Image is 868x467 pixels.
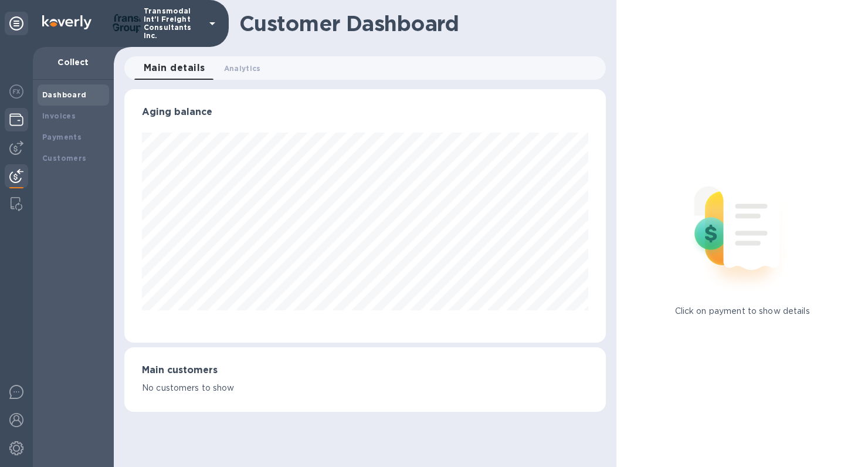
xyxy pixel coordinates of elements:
[9,113,23,127] img: Wallets
[42,56,104,68] p: Collect
[42,90,87,99] b: Dashboard
[144,7,202,40] p: Transmodal Int'l Freight Consultants Inc.
[42,15,91,29] img: Logo
[144,60,205,76] span: Main details
[42,154,87,163] b: Customers
[675,305,810,317] p: Click on payment to show details
[5,12,28,35] div: Unpin categories
[239,11,598,36] h1: Customer Dashboard
[42,111,76,120] b: Invoices
[9,84,23,99] img: Foreign exchange
[142,107,588,118] h3: Aging balance
[224,62,261,75] span: Analytics
[142,365,588,376] h3: Main customers
[42,133,82,141] b: Payments
[142,382,588,394] p: No customers to show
